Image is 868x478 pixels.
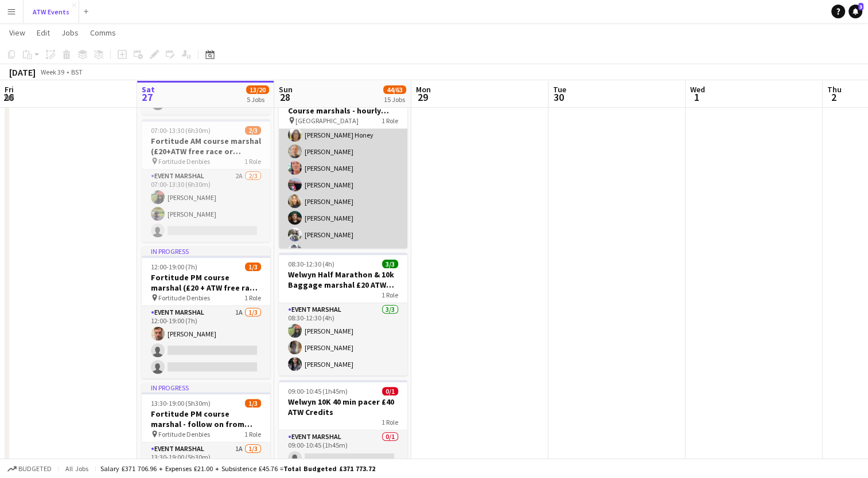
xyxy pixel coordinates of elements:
span: Thu [827,84,842,95]
span: Sat [142,84,155,95]
span: Fortitude Denbies [158,430,210,438]
span: Comms [90,28,116,38]
a: 3 [848,5,862,18]
span: Mon [416,84,431,95]
span: Fortitude Denbies [158,293,210,302]
span: 1 Role [382,418,398,426]
span: Total Budgeted £371 773.72 [283,464,375,473]
app-card-role: Event Marshal2A2/307:00-13:30 (6h30m)[PERSON_NAME][PERSON_NAME] [142,170,270,242]
span: 1 Role [244,157,261,166]
span: 30 [551,91,566,104]
span: 1/3 [245,399,261,408]
app-job-card: 07:00-13:30 (6h30m)2/3Fortitude AM course marshal (£20+ATW free race or Hourly) Fortitude Denbies... [142,119,270,242]
span: 07:00-13:30 (6h30m) [151,126,211,135]
div: [DATE] [9,66,36,78]
button: ATW Events [24,1,79,23]
app-card-role: Event Marshal1A1/312:00-19:00 (7h)[PERSON_NAME] [142,306,270,378]
div: BST [71,68,83,76]
button: Budgeted [6,463,53,475]
span: 3 [858,3,863,10]
span: 09:00-10:45 (1h45m) [288,387,348,395]
div: Salary £371 706.96 + Expenses £21.00 + Subsistence £45.76 = [100,464,375,473]
span: Week 39 [38,68,67,76]
h3: Welwyn 10K 40 min pacer £40 ATW Credits [279,397,407,417]
h3: Fortitude PM course marshal - follow on from morning shift (£20+ATW free race or Hourly) [142,409,270,429]
a: Comms [85,25,120,40]
span: 1/3 [245,262,261,271]
span: 2/3 [245,126,261,135]
span: Fortitude Denbies [158,157,210,166]
span: 26 [3,91,14,104]
span: 08:30-12:30 (4h) [288,260,334,268]
span: 44/63 [383,85,406,94]
app-card-role: Event Marshal0/109:00-10:45 (1h45m) [279,430,407,469]
div: 15 Jobs [384,95,406,104]
h3: Fortitude AM course marshal (£20+ATW free race or Hourly) [142,136,270,156]
span: 29 [414,91,431,104]
span: 12:00-19:00 (7h) [151,262,197,271]
span: Fri [5,84,14,95]
div: In progress [142,383,270,392]
span: Jobs [61,28,79,38]
span: Edit [37,28,50,38]
span: View [9,28,25,38]
span: 1 Role [244,430,261,438]
app-job-card: 09:00-10:45 (1h45m)0/1Welwyn 10K 40 min pacer £40 ATW Credits1 RoleEvent Marshal0/109:00-10:45 (1... [279,380,407,469]
span: 13/20 [246,85,269,94]
span: 1 Role [244,293,261,302]
a: View [5,25,30,40]
span: 1 [688,91,705,104]
span: 3/3 [382,260,398,268]
span: Tue [553,84,566,95]
span: All jobs [63,464,91,473]
span: Sun [279,84,293,95]
span: 2 [826,91,842,104]
app-job-card: 08:15-12:30 (4h15m)26/42Welwyn Half Marathon & 10k Course marshals - hourly rate £12.21 per hour ... [279,79,407,248]
app-card-role: Event Marshal3/308:30-12:30 (4h)[PERSON_NAME][PERSON_NAME][PERSON_NAME] [279,303,407,375]
span: 28 [277,91,293,104]
span: 0/1 [382,387,398,395]
div: 5 Jobs [247,95,268,104]
span: Budgeted [18,465,52,473]
a: Jobs [57,25,83,40]
div: In progress [142,246,270,256]
span: 1 Role [382,116,398,125]
span: 13:30-19:00 (5h30m) [151,399,211,408]
span: 1 Role [382,291,398,299]
span: 27 [140,91,155,104]
h3: Fortitude PM course marshal (£20 + ATW free race or Hourly) [142,272,270,293]
app-job-card: In progress12:00-19:00 (7h)1/3Fortitude PM course marshal (£20 + ATW free race or Hourly) Fortitu... [142,246,270,378]
span: [GEOGRAPHIC_DATA] [295,116,359,125]
span: Wed [690,84,705,95]
app-job-card: 08:30-12:30 (4h)3/3Welwyn Half Marathon & 10k Baggage marshal £20 ATW credits per hour1 RoleEvent... [279,253,407,375]
h3: Welwyn Half Marathon & 10k Baggage marshal £20 ATW credits per hour [279,269,407,290]
a: Edit [32,25,55,40]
